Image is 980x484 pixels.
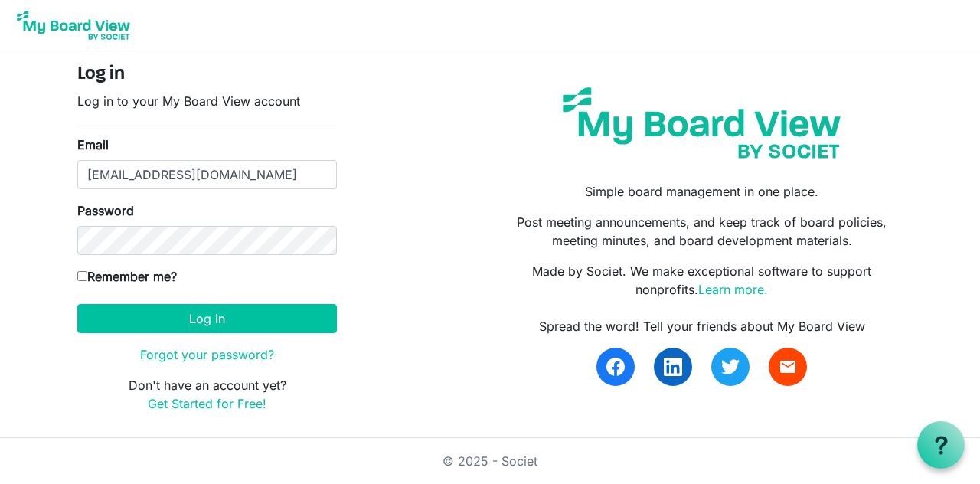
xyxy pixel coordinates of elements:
[148,396,266,411] a: Get Started for Free!
[77,304,337,333] button: Log in
[77,376,337,413] p: Don't have an account yet?
[501,213,903,250] p: Post meeting announcements, and keep track of board policies, meeting minutes, and board developm...
[769,348,807,386] a: email
[606,358,625,376] img: facebook.svg
[501,317,903,335] div: Spread the word! Tell your friends about My Board View
[721,358,740,376] img: twitter.svg
[443,453,537,469] a: © 2025 - Societ
[779,358,797,376] span: email
[77,267,177,286] label: Remember me?
[77,136,109,154] label: Email
[501,262,903,299] p: Made by Societ. We make exceptional software to support nonprofits.
[77,271,87,281] input: Remember me?
[664,358,682,376] img: linkedin.svg
[12,6,135,44] img: My Board View Logo
[77,64,337,86] h4: Log in
[77,201,134,220] label: Password
[698,282,768,297] a: Learn more.
[77,92,337,110] p: Log in to your My Board View account
[551,76,852,170] img: my-board-view-societ.svg
[501,182,903,201] p: Simple board management in one place.
[140,347,274,362] a: Forgot your password?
